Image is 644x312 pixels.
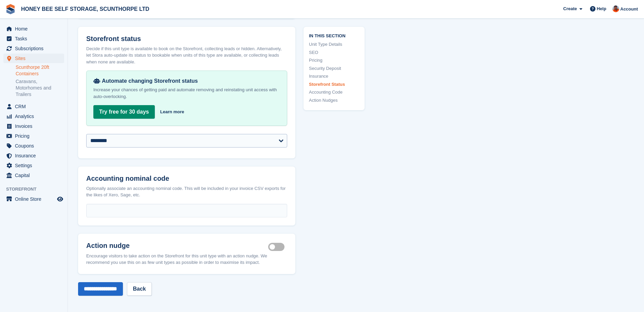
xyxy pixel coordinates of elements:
[93,86,280,100] p: Increase your chances of getting paid and automate removing and reinstating unit access with auto...
[3,44,64,53] a: menu
[309,73,359,80] a: Insurance
[597,5,606,12] span: Help
[15,121,56,131] span: Invoices
[3,121,64,131] a: menu
[86,242,268,250] h2: Action nudge
[86,45,287,65] div: Decide if this unit type is available to book on the Storefront, collecting leads or hidden. Alte...
[309,81,359,87] a: Storefront Status
[56,195,64,203] a: Preview store
[15,44,56,53] span: Subscriptions
[612,5,619,12] img: Abbie Tucker
[93,105,155,119] a: Try free for 30 days
[15,151,56,160] span: Insurance
[309,41,359,48] a: Unit Type Details
[3,151,64,160] a: menu
[16,78,64,98] a: Caravans, Motorhomes and Trailers
[3,34,64,43] a: menu
[3,131,64,141] a: menu
[5,4,16,14] img: stora-icon-8386f47178a22dfd0bd8f6a31ec36ba5ce8667c1dd55bd0f319d3a0aa187defe.svg
[15,102,56,111] span: CRM
[127,282,151,296] a: Back
[268,246,287,247] label: Is active
[3,171,64,180] a: menu
[3,161,64,170] a: menu
[15,24,56,34] span: Home
[160,109,184,115] a: Learn more
[3,194,64,204] a: menu
[309,89,359,96] a: Accounting Code
[3,112,64,121] a: menu
[3,141,64,151] a: menu
[15,131,56,141] span: Pricing
[309,32,359,38] span: In this section
[86,175,287,182] h2: Accounting nominal code
[86,185,287,198] div: Optionally associate an accounting nominal code. This will be included in your invoice CSV export...
[15,141,56,151] span: Coupons
[3,24,64,34] a: menu
[15,194,56,204] span: Online Store
[3,54,64,63] a: menu
[93,78,280,84] div: Automate changing Storefront status
[86,35,287,43] h2: Storefront status
[309,57,359,64] a: Pricing
[3,102,64,111] a: menu
[15,161,56,170] span: Settings
[620,6,638,13] span: Account
[16,64,64,77] a: Scunthorpe 20ft Containers
[86,253,287,266] div: Encourage visitors to take action on the Storefront for this unit type with an action nudge. We r...
[18,3,152,15] a: HONEY BEE SELF STORAGE, SCUNTHORPE LTD
[309,97,359,103] a: Action Nudges
[15,54,56,63] span: Sites
[15,34,56,43] span: Tasks
[15,171,56,180] span: Capital
[309,49,359,56] a: SEO
[563,5,577,12] span: Create
[15,112,56,121] span: Analytics
[6,186,68,193] span: Storefront
[309,65,359,72] a: Security Deposit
